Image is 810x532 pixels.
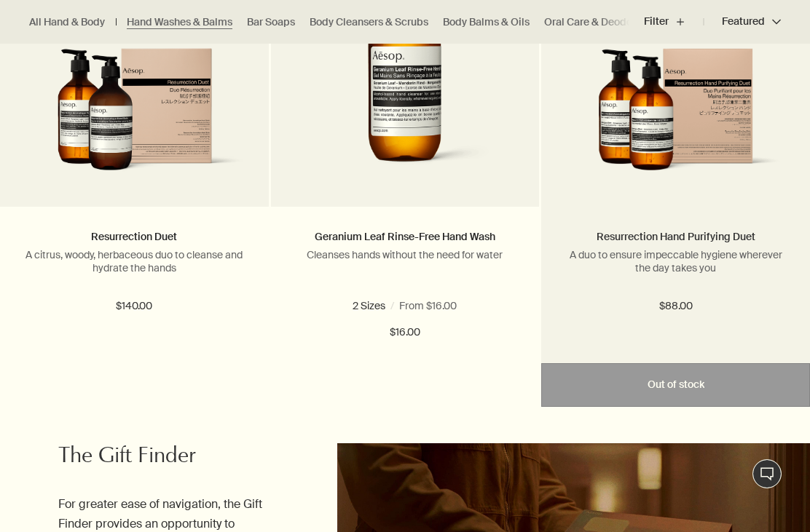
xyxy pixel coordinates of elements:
[420,299,466,312] span: 16.9 fl oz
[544,15,656,29] a: Oral Care & Deodorants
[563,48,788,184] img: Resurrection Hand Purifying Duet product and box
[116,298,152,315] span: $140.00
[127,15,232,29] a: Hand Washes & Balms
[58,443,270,472] h2: The Gift Finder
[315,230,495,243] a: Geranium Leaf Rinse-Free Hand Wash
[541,363,810,407] button: Out of stock - $88.00
[29,15,105,29] a: All Hand & Body
[293,248,518,261] p: Cleanses hands without the need for water
[563,248,788,274] p: A duo to ensure impeccable hygiene wherever the day takes you
[310,15,428,29] a: Body Cleansers & Scrubs
[22,48,247,184] img: Resurrection Duet in outer carton
[659,298,693,315] span: $88.00
[443,15,530,29] a: Body Balms & Oils
[91,230,177,243] a: Resurrection Duet
[597,230,755,243] a: Resurrection Hand Purifying Duet
[353,299,392,312] span: 1.7 fl oz
[390,324,420,341] span: $16.00
[247,15,295,29] a: Bar Soaps
[644,4,704,39] button: Filter
[22,248,247,274] p: A citrus, woody, herbaceous duo to cleanse and hydrate the hands
[752,459,782,488] button: Live Assistance
[704,4,781,39] button: Featured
